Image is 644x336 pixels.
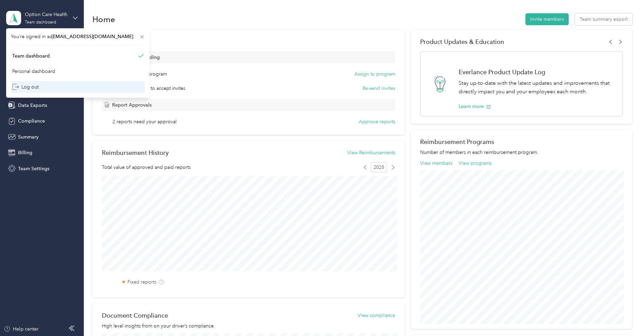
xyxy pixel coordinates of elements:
span: Team Settings [18,165,49,172]
span: 2025 [371,162,387,172]
span: Total value of approved and paid reports [102,164,191,171]
button: Help center [4,325,39,333]
button: Assign to program [354,70,395,78]
div: Log out [12,83,39,91]
span: Compliance [18,117,45,125]
span: Summary [18,133,39,141]
span: [EMAIL_ADDRESS][DOMAIN_NAME] [51,34,133,39]
h1: Home [92,16,115,23]
p: High level insights from on your driver’s compliance. [102,322,395,330]
button: View Reimbursements [347,149,395,156]
p: Number of members in each reimbursement program. [420,149,623,156]
button: View programs [459,160,492,167]
button: Invite members [525,13,569,25]
button: Re-send invites [363,85,395,92]
span: You’re signed in as [11,33,145,40]
h1: Everlance Product Update Log [459,68,615,76]
button: Approve reports [359,118,395,125]
button: Learn more [459,103,491,110]
div: Team dashboard [12,52,50,60]
label: Fixed reports [127,278,156,286]
h2: Document Compliance [102,312,168,319]
div: Team dashboard [25,20,56,25]
span: Report Approvals [112,101,152,109]
span: 2 reports need your approval [112,118,177,125]
button: Team summary export [575,13,632,25]
div: Personal dashboard [12,68,55,75]
button: View members [420,160,453,167]
span: Billing [18,149,32,156]
h2: Reimbursement Programs [420,138,623,145]
div: My Tasks [102,38,395,45]
iframe: Everlance-gr Chat Button Frame [606,298,644,336]
span: Product Updates & Education [420,38,504,45]
h2: Reimbursement History [102,149,169,156]
button: View compliance [358,312,395,319]
div: Option Care Health [25,11,67,18]
span: Data Exports [18,102,47,109]
p: Stay up-to-date with the latest updates and improvements that directly impact you and your employ... [459,79,615,96]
